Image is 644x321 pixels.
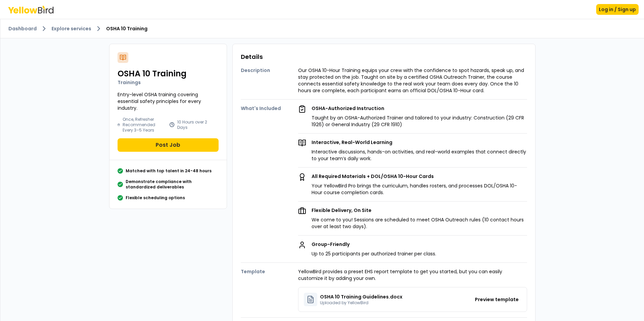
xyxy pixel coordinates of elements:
p: YellowBird provides a preset EHS report template to get you started, but you can easily customize... [298,268,527,282]
p: Trainings [118,79,219,86]
p: Our OSHA 10-Hour Training equips your crew with the confidence to spot hazards, speak up, and sta... [298,67,527,94]
p: Matched with top talent in 24-48 hours [126,168,212,174]
p: Flexible Delivery, On Site [312,207,527,214]
p: Demonstrate compliance with standardized deliverables [126,179,219,190]
h2: OSHA 10 Training [118,68,219,79]
p: 10 Hours over 2 Days [177,119,218,130]
button: Post Job [118,138,219,152]
p: Entry-level OSHA training covering essential safety principles for every industry. [118,91,219,111]
button: Preview template [472,294,521,305]
h3: Details [241,52,527,62]
p: Your YellowBird Pro brings the curriculum, handles rosters, and processes DOL/OSHA 10-Hour course... [312,182,527,196]
h4: What's Included [241,105,298,112]
a: Dashboard [8,25,37,32]
h4: Template [241,268,298,275]
h4: Description [241,67,298,74]
p: Interactive, Real-World Learning [312,139,527,146]
p: Up to 25 participants per authorized trainer per class. [312,250,436,257]
p: Flexible scheduling options [126,195,185,201]
span: OSHA 10 Training [106,25,148,32]
p: Interactive discussions, hands-on activities, and real-world examples that connect directly to yo... [312,148,527,162]
button: Log in / Sign up [596,4,639,15]
nav: breadcrumb [8,25,636,33]
p: OSHA 10 Training Guidelines.docx [320,293,402,300]
a: Explore services [52,25,91,32]
p: Uploaded by YellowBird [320,300,402,306]
p: Taught by an OSHA-Authorized Trainer and tailored to your industry: Construction (29 CFR 1926) or... [312,114,527,128]
p: OSHA-Authorized Instruction [312,105,527,112]
p: All Required Materials + DOL/OSHA 10-Hour Cards [312,173,527,180]
p: Group-Friendly [312,241,436,248]
p: Once, Refresher Recommended Every 3–5 Years [123,117,167,133]
p: We come to you! Sessions are scheduled to meet OSHA Outreach rules (10 contact hours over at leas... [312,216,527,230]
